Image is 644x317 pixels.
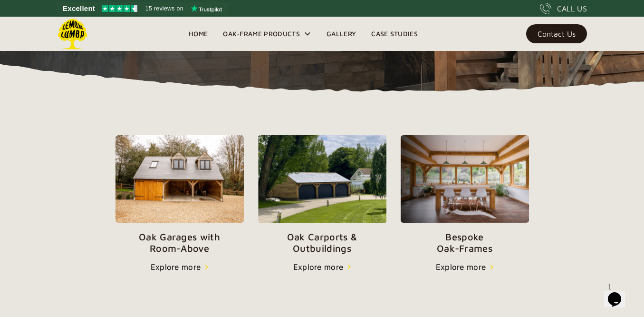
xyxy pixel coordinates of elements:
[115,231,244,254] p: Oak Garages with Room-Above
[526,24,587,43] a: Contact Us
[151,261,201,273] div: Explore more
[436,261,494,273] a: Explore more
[258,135,386,254] a: Oak Carports &Outbuildings
[293,261,344,273] div: Explore more
[463,205,634,274] iframe: chat widget
[223,28,300,40] div: Oak-Frame Products
[181,27,215,41] a: Home
[63,3,95,14] span: Excellent
[102,5,137,12] img: Trustpilot 4.5 stars
[538,30,576,37] div: Contact Us
[191,5,222,12] img: Trustpilot logo
[557,3,587,14] div: CALL US
[115,135,244,255] a: Oak Garages withRoom-Above
[540,3,587,14] a: CALL US
[151,261,209,273] a: Explore more
[215,17,319,51] div: Oak-Frame Products
[293,261,351,273] a: Explore more
[604,279,634,307] iframe: chat widget
[258,231,386,254] p: Oak Carports & Outbuildings
[364,27,425,41] a: Case Studies
[57,2,229,15] a: See Lemon Lumba reviews on Trustpilot
[145,3,183,14] span: 15 reviews on
[436,261,486,273] div: Explore more
[319,27,364,41] a: Gallery
[401,135,529,255] a: BespokeOak-Frames
[401,231,529,254] p: Bespoke Oak-Frames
